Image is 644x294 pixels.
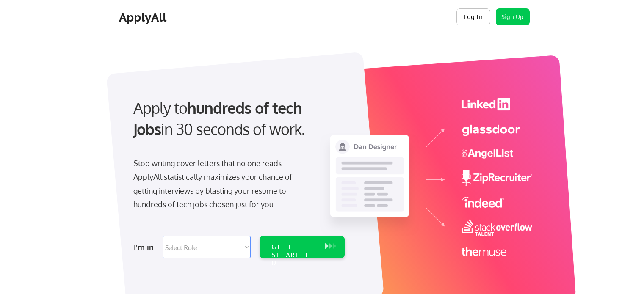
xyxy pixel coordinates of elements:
[496,8,530,25] button: Sign Up
[134,240,158,254] div: I'm in
[119,10,169,25] div: ApplyAll
[456,8,490,25] button: Log In
[271,243,317,267] div: GET STARTED
[133,98,306,138] strong: hundreds of tech jobs
[133,97,341,140] div: Apply to in 30 seconds of work.
[133,157,307,212] div: Stop writing cover letters that no one reads. ApplyAll statistically maximizes your chance of get...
